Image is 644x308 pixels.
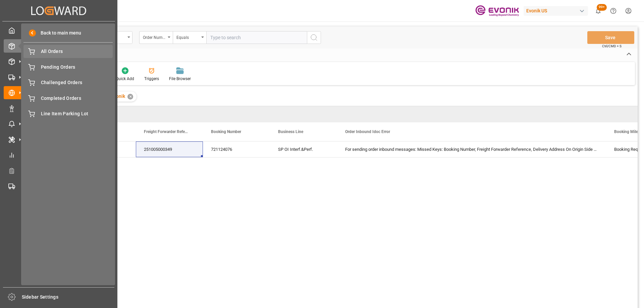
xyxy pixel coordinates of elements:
a: Pending Orders [23,60,113,73]
div: 721124076 [203,141,270,157]
div: Evonik US [524,6,588,16]
button: Evonik US [524,4,591,17]
a: Transport Planning [4,180,114,193]
span: Completed Orders [41,95,113,102]
button: open menu [173,31,206,44]
span: 99+ [597,4,607,11]
div: Triggers [144,76,159,82]
span: Freight Forwarder Reference [144,129,189,134]
div: Quick Add [116,76,134,82]
a: My Cockpit [4,24,114,37]
span: Business Line [278,129,303,134]
div: File Browser [169,76,191,82]
span: Back to main menu [36,29,81,37]
div: 251005000349 [136,141,203,157]
span: All Orders [41,48,113,55]
span: Order Inbound Idoc Error [345,129,390,134]
div: ✕ [127,94,133,100]
a: My Reports [4,148,114,162]
div: Equals [176,33,199,41]
span: Sidebar Settings [22,294,115,301]
span: Ctrl/CMD + S [602,44,622,49]
button: search button [307,31,321,44]
a: Non Conformance [4,102,114,115]
a: Transport Planner [4,164,114,177]
span: Booking Number [211,129,241,134]
img: Evonik-brand-mark-Deep-Purple-RGB.jpeg_1700498283.jpeg [475,5,519,17]
button: show 102 new notifications [591,3,606,18]
a: All Orders [23,45,113,58]
button: Save [587,31,634,44]
a: Challenged Orders [23,76,113,89]
div: Order Number [143,33,166,41]
a: Completed Orders [23,91,113,105]
span: Pending Orders [41,64,113,71]
span: Line Item Parking Lot [41,110,113,117]
span: Challenged Orders [41,79,113,86]
button: Help Center [606,3,621,18]
button: open menu [139,31,173,44]
div: For sending order inbound messages: Missed Keys: Booking Number, Freight Forwarder Reference, Del... [337,141,606,157]
input: Type to search [206,31,307,44]
div: SP OI Interf.&Perf. [270,141,337,157]
a: Line Item Parking Lot [23,107,113,120]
